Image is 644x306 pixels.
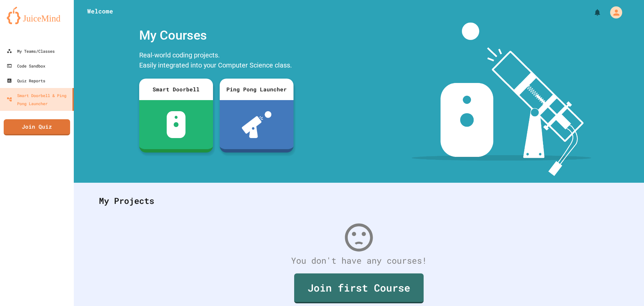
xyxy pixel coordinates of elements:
[7,7,67,24] img: logo-orange.svg
[588,250,637,278] iframe: chat widget
[92,188,626,214] div: My Projects
[294,273,424,303] a: Join first Course
[136,48,297,74] div: Real-world coding projects. Easily integrated into your Computer Science class.
[7,91,70,107] div: Smart Doorbell & Ping Pong Launcher
[242,111,272,138] img: ppl-with-ball.png
[92,254,626,267] div: You don't have any courses!
[7,62,45,70] div: Code Sandbox
[4,119,70,135] a: Join Quiz
[412,23,591,176] img: banner-image-my-projects.png
[220,79,293,100] div: Ping Pong Launcher
[616,279,637,299] iframe: chat widget
[136,23,297,48] div: My Courses
[167,111,186,138] img: sdb-white.svg
[7,47,55,55] div: My Teams/Classes
[7,77,45,85] div: Quiz Reports
[139,79,213,100] div: Smart Doorbell
[603,5,624,20] div: My Account
[581,7,603,18] div: My Notifications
